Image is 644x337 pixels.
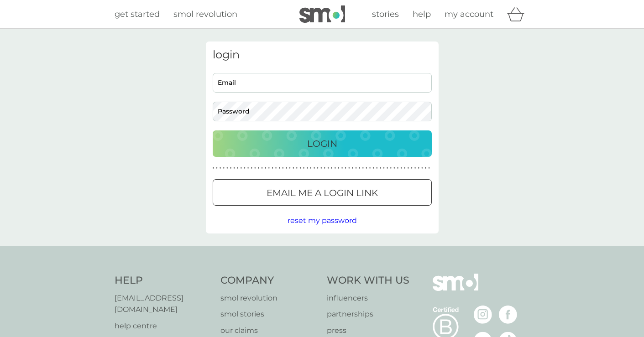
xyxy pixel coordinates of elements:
[288,216,357,225] span: reset my password
[334,166,336,171] p: ●
[445,8,493,21] a: my account
[241,166,242,171] p: ●
[115,292,212,316] a: [EMAIL_ADDRESS][DOMAIN_NAME]
[383,166,385,171] p: ●
[213,179,432,206] button: Email me a login link
[348,166,350,171] p: ●
[400,166,402,171] p: ●
[327,325,409,337] a: press
[223,166,225,171] p: ●
[327,292,409,304] a: influencers
[272,166,273,171] p: ●
[275,166,277,171] p: ●
[376,166,378,171] p: ●
[397,166,399,171] p: ●
[413,9,431,19] span: help
[414,166,416,171] p: ●
[345,166,346,171] p: ●
[299,5,345,23] img: smol
[425,166,427,171] p: ●
[428,166,430,171] p: ●
[254,166,256,171] p: ●
[293,166,294,171] p: ●
[310,166,312,171] p: ●
[173,9,237,19] span: smol revolution
[327,166,329,171] p: ●
[282,166,284,171] p: ●
[268,166,270,171] p: ●
[314,166,315,171] p: ●
[387,166,388,171] p: ●
[418,166,419,171] p: ●
[220,166,221,171] p: ●
[499,306,517,324] img: visit the smol Facebook page
[278,166,280,171] p: ●
[244,166,246,171] p: ●
[408,166,409,171] p: ●
[220,308,318,320] a: smol stories
[369,166,371,171] p: ●
[233,166,235,171] p: ●
[372,8,399,21] a: stories
[258,166,260,171] p: ●
[474,306,492,324] img: visit the smol Instagram page
[213,130,432,157] button: Login
[286,166,288,171] p: ●
[216,166,218,171] p: ●
[289,166,291,171] p: ●
[327,274,409,288] h4: Work With Us
[372,9,399,19] span: stories
[173,8,237,21] a: smol revolution
[380,166,382,171] p: ●
[306,166,308,171] p: ●
[411,166,413,171] p: ●
[261,166,263,171] p: ●
[362,166,364,171] p: ●
[359,166,361,171] p: ●
[267,186,378,200] p: Email me a login link
[331,166,333,171] p: ●
[230,166,232,171] p: ●
[115,274,212,288] h4: Help
[213,166,215,171] p: ●
[324,166,326,171] p: ●
[299,166,301,171] p: ●
[115,8,160,21] a: get started
[265,166,267,171] p: ●
[251,166,252,171] p: ●
[320,166,322,171] p: ●
[393,166,395,171] p: ●
[352,166,354,171] p: ●
[372,166,374,171] p: ●
[338,166,340,171] p: ●
[226,166,228,171] p: ●
[445,9,493,19] span: my account
[213,48,432,62] h3: login
[341,166,343,171] p: ●
[404,166,406,171] p: ●
[220,292,318,304] a: smol revolution
[307,136,337,151] p: Login
[220,325,318,337] a: our claims
[413,8,431,21] a: help
[317,166,319,171] p: ●
[303,166,305,171] p: ●
[237,166,239,171] p: ●
[433,274,478,305] img: smol
[288,215,357,227] button: reset my password
[366,166,367,171] p: ●
[296,166,298,171] p: ●
[220,274,318,288] h4: Company
[115,320,212,332] a: help centre
[327,308,409,320] a: partnerships
[421,166,423,171] p: ●
[115,9,160,19] span: get started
